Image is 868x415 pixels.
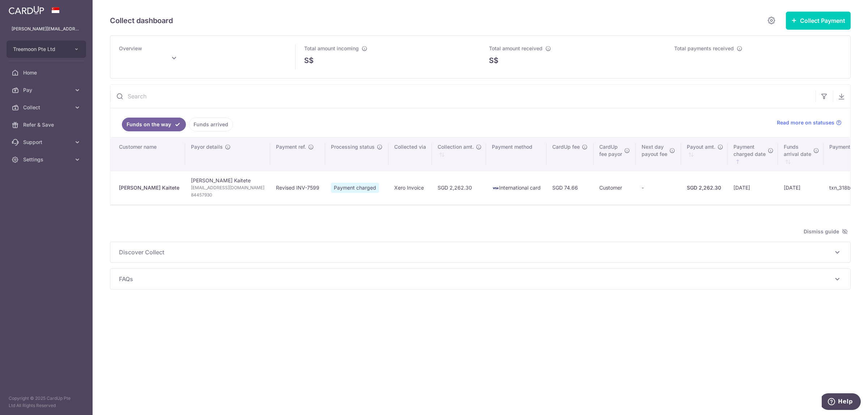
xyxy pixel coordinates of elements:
th: Paymentcharged date : activate to sort column ascending [728,137,778,171]
button: Collect Payment [786,12,851,30]
th: Payment method [486,137,546,171]
div: SGD 2,262.30 [687,184,722,191]
th: Next daypayout fee [636,137,681,171]
th: Customer name [110,137,185,171]
th: CardUpfee payor [593,137,636,171]
span: Processing status [331,143,375,151]
th: Payout amt. : activate to sort column ascending [681,137,728,171]
a: Funds on the way [122,118,186,131]
span: Payor details [191,143,223,151]
span: Dismiss guide [804,227,848,236]
span: Read more on statuses [777,119,834,126]
span: Pay [23,86,71,94]
span: Support [23,139,71,146]
span: S$ [489,55,498,66]
td: Customer [593,171,636,204]
span: CardUp fee payor [599,143,622,158]
span: [EMAIL_ADDRESS][DOMAIN_NAME] [191,184,264,191]
span: Refer & Save [23,121,71,128]
td: - [636,171,681,204]
span: 84457930 [191,191,264,199]
span: FAQs [119,275,833,283]
button: Treemoon Pte Ltd [7,41,86,58]
th: CardUp fee [546,137,593,171]
img: visa-sm-192604c4577d2d35970c8ed26b86981c2741ebd56154ab54ad91a526f0f24972.png [492,185,499,192]
span: Funds arrival date [784,143,811,158]
span: Payment charged date [733,143,766,158]
span: Payment ref. [276,143,306,151]
h5: Collect dashboard [110,15,173,26]
a: Read more on statuses [777,119,842,126]
span: Collection amt. [438,143,474,151]
span: S$ [304,55,314,66]
span: Collect [23,104,71,111]
span: Treemoon Pte Ltd [13,46,67,53]
span: Total amount incoming [304,45,359,51]
th: Collected via [388,137,432,171]
span: Discover Collect [119,248,833,257]
input: Search [110,85,816,108]
td: [DATE] [778,171,824,204]
th: Fundsarrival date : activate to sort column ascending [778,137,824,171]
th: Payor details [185,137,270,171]
span: Settings [23,156,71,163]
span: CardUp fee [552,143,580,151]
th: Collection amt. : activate to sort column ascending [432,137,486,171]
td: SGD 2,262.30 [432,171,486,204]
div: [PERSON_NAME] Kaitete [119,184,179,191]
p: FAQs [119,275,842,283]
th: Payment ref. [270,137,325,171]
span: Next day payout fee [642,143,667,158]
span: Payout amt. [687,143,715,151]
span: Total payments received [674,45,734,51]
td: Xero Invoice [388,171,432,204]
a: Funds arrived [189,118,233,131]
span: Payment charged [331,183,379,193]
span: Overview [119,45,142,51]
img: CardUp [9,6,44,14]
th: Processing status [325,137,388,171]
td: [DATE] [728,171,778,204]
span: Total amount received [489,45,542,51]
p: Discover Collect [119,248,842,257]
span: Home [23,69,71,76]
td: Revised INV-7599 [270,171,325,204]
td: SGD 74.66 [546,171,593,204]
td: [PERSON_NAME] Kaitete [185,171,270,204]
p: [PERSON_NAME][EMAIL_ADDRESS][DOMAIN_NAME] [12,25,81,33]
td: International card [486,171,546,204]
iframe: Opens a widget where you can find more information [822,393,861,411]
